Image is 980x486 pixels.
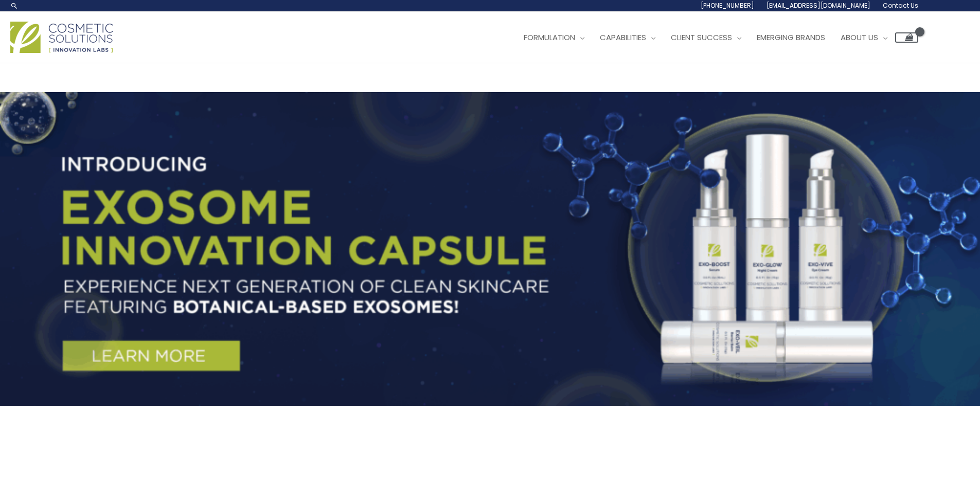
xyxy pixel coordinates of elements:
a: Formulation [516,22,592,53]
a: Search icon link [10,2,19,10]
nav: Site Navigation [508,22,918,53]
span: About Us [841,32,878,43]
span: Capabilities [600,32,646,43]
span: Client Success [671,32,732,43]
a: About Us [833,22,895,53]
span: Formulation [524,32,575,43]
a: Emerging Brands [749,22,833,53]
a: Capabilities [592,22,663,53]
img: Cosmetic Solutions Logo [10,22,113,53]
span: [EMAIL_ADDRESS][DOMAIN_NAME] [767,1,870,10]
span: [PHONE_NUMBER] [701,1,754,10]
span: Emerging Brands [757,32,825,43]
a: Client Success [663,22,749,53]
span: Contact Us [883,1,918,10]
a: View Shopping Cart, empty [895,32,918,43]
